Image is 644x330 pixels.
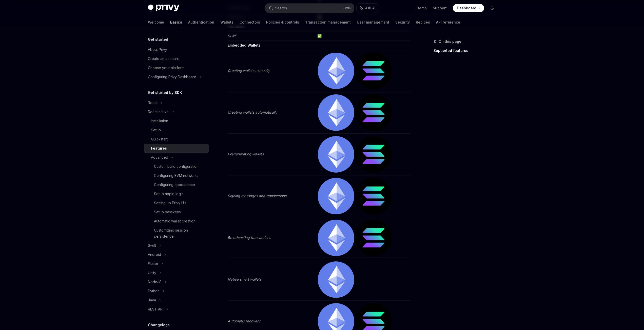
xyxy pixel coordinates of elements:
[144,54,209,63] a: Create an account
[148,322,170,328] h5: Changelogs
[148,100,158,106] div: React
[275,5,289,11] div: Search...
[433,6,447,11] a: Support
[148,16,164,28] a: Welcome
[318,178,354,214] img: ethereum.png
[355,178,392,214] img: solana.png
[144,162,209,171] a: Custom build configuration
[154,182,195,188] div: Configuring appearance
[457,6,476,11] span: Dashboard
[144,226,209,241] a: Customizing session persistence
[228,43,261,47] strong: Embedded Wallets
[318,53,354,89] img: ethereum.png
[220,16,233,28] a: Wallets
[318,261,354,298] img: ethereum.png
[151,145,167,151] div: Features
[170,16,182,28] a: Basics
[148,47,167,53] div: About Privy
[154,218,196,224] div: Automatic wallet creation
[416,16,430,28] a: Recipes
[148,74,196,80] div: Configuring Privy Dashboard
[266,16,299,28] a: Policies & controls
[144,198,209,208] a: Setting up Privy UIs
[154,209,181,215] div: Setup passkeys
[148,242,156,249] div: Swift
[228,277,261,281] em: Native smart wallets
[144,180,209,189] a: Configuring appearance
[417,6,427,11] a: Demo
[144,116,209,126] a: Installation
[154,200,186,206] div: Setting up Privy UIs
[228,152,264,156] em: Pregenerating wallets
[144,144,209,153] a: Features
[144,189,209,198] a: Setup apple login
[228,68,270,73] em: Creating wallets manually
[148,279,162,285] div: NodeJS
[228,110,277,114] em: Creating wallets automatically
[228,34,237,38] em: SIWF
[355,136,392,173] img: solana.png
[144,135,209,144] a: Quickstart
[305,16,351,28] a: Transaction management
[318,136,354,173] img: ethereum.png
[355,94,392,131] img: solana.png
[318,220,354,256] img: ethereum.png
[144,126,209,135] a: Setup
[148,297,156,303] div: Java
[148,65,184,71] div: Choose your platform
[148,252,161,258] div: Android
[148,56,179,62] div: Create an account
[439,38,461,45] span: On this page
[154,227,206,239] div: Customizing session persistence
[148,270,156,276] div: Unity
[265,4,354,13] button: Search...CtrlK
[315,31,410,41] td: ✅
[188,16,214,28] a: Authentication
[434,47,500,55] a: Supported features
[395,16,410,28] a: Security
[148,306,163,312] div: REST API
[240,16,260,28] a: Connectors
[148,109,169,115] div: React native
[144,45,209,54] a: About Privy
[144,63,209,72] a: Choose your platform
[151,136,168,142] div: Quickstart
[148,5,179,12] img: dark logo
[144,208,209,217] a: Setup passkeys
[355,220,392,256] img: solana.png
[148,261,158,267] div: Flutter
[148,288,160,294] div: Python
[148,90,182,96] h5: Get started by SDK
[357,4,379,13] button: Ask AI
[355,53,392,89] img: solana.png
[436,16,460,28] a: API reference
[151,118,168,124] div: Installation
[228,319,260,323] em: Automatic recovery
[365,6,375,11] span: Ask AI
[343,6,351,10] span: Ctrl K
[144,217,209,226] a: Automatic wallet creation
[357,16,389,28] a: User management
[154,163,199,170] div: Custom build configuration
[151,154,168,160] div: Advanced
[154,173,199,179] div: Configuring EVM networks
[151,127,161,133] div: Setup
[488,4,496,12] button: Toggle dark mode
[228,235,271,240] em: Broadcasting transactions
[154,191,184,197] div: Setup apple login
[318,94,354,131] img: ethereum.png
[453,4,484,12] a: Dashboard
[148,36,168,43] h5: Get started
[228,194,286,198] em: Signing messages and transactions
[144,171,209,180] a: Configuring EVM networks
